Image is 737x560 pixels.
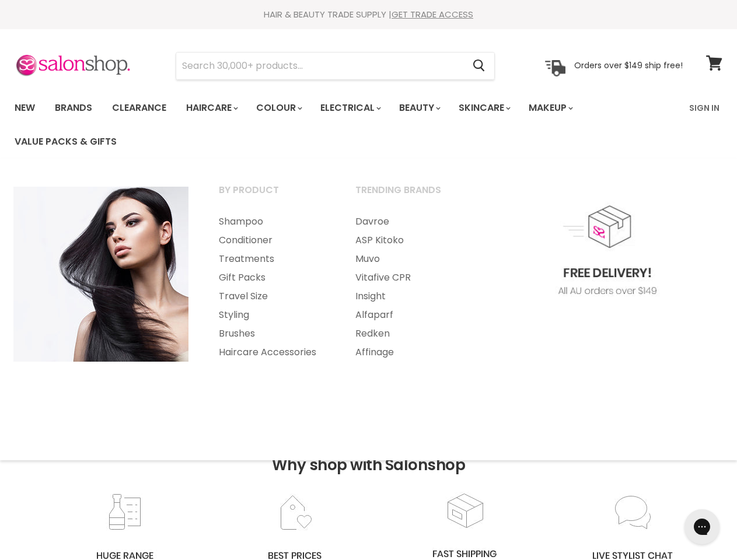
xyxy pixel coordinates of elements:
a: Haircare Accessories [204,343,338,362]
a: Alfaparf [341,306,475,324]
a: Gift Packs [204,268,338,287]
a: Colour [247,96,309,120]
a: Vitafive CPR [341,268,475,287]
a: Conditioner [204,231,338,250]
a: GET TRADE ACCESS [392,8,473,20]
input: Search [176,52,463,79]
iframe: Gorgias live chat messenger [679,505,725,548]
a: ASP Kitoko [341,231,475,250]
a: Electrical [312,96,388,120]
a: Redken [341,324,475,343]
a: Insight [341,287,475,306]
a: By Product [204,181,338,210]
a: Makeup [520,96,580,120]
a: Muvo [341,250,475,268]
a: New [6,96,44,120]
a: Trending Brands [341,181,475,210]
a: Sign In [682,96,726,120]
a: Skincare [450,96,518,120]
p: Orders over $149 ship free! [574,60,683,71]
ul: Main menu [204,212,338,362]
a: Haircare [177,96,245,120]
ul: Main menu [341,212,475,362]
ul: Main menu [6,91,682,159]
form: Product [176,52,495,80]
a: Shampoo [204,212,338,231]
button: Search [463,52,494,79]
a: Treatments [204,250,338,268]
a: Brands [46,96,101,120]
a: Styling [204,306,338,324]
a: Davroe [341,212,475,231]
a: Brushes [204,324,338,343]
a: Clearance [103,96,175,120]
a: Travel Size [204,287,338,306]
a: Beauty [390,96,448,120]
a: Value Packs & Gifts [6,129,125,154]
a: Affinage [341,343,475,362]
